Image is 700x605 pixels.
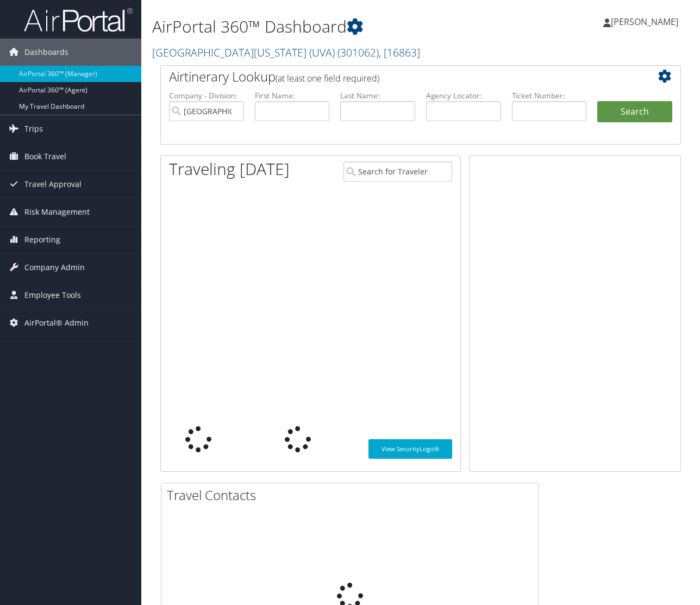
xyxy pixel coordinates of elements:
[24,115,43,142] span: Trips
[24,282,81,309] span: Employee Tools
[24,143,66,170] span: Book Travel
[169,67,629,86] h2: Airtinerary Lookup
[379,45,420,60] span: , [ 16863 ]
[169,158,290,180] h1: Traveling [DATE]
[337,45,379,60] span: ( 301062 )
[343,161,452,182] input: Search for Traveler
[24,226,60,253] span: Reporting
[152,45,420,60] a: [GEOGRAPHIC_DATA][US_STATE] (UVA)
[340,90,415,101] label: Last Name:
[24,309,89,336] span: AirPortal® Admin
[24,39,68,66] span: Dashboards
[167,486,538,504] h2: Travel Contacts
[512,90,587,101] label: Ticket Number:
[24,198,90,226] span: Risk Management
[368,439,452,459] a: View SecurityLogic®
[276,72,379,84] span: (at least one field required)
[24,254,85,281] span: Company Admin
[24,7,133,33] img: airportal-logo.png
[152,15,510,38] h1: AirPortal 360™ Dashboard
[611,16,678,28] span: [PERSON_NAME]
[426,90,501,101] label: Agency Locator:
[603,5,689,38] a: [PERSON_NAME]
[169,90,244,101] label: Company - Division:
[255,90,330,101] label: First Name:
[597,101,672,123] button: Search
[24,171,82,198] span: Travel Approval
